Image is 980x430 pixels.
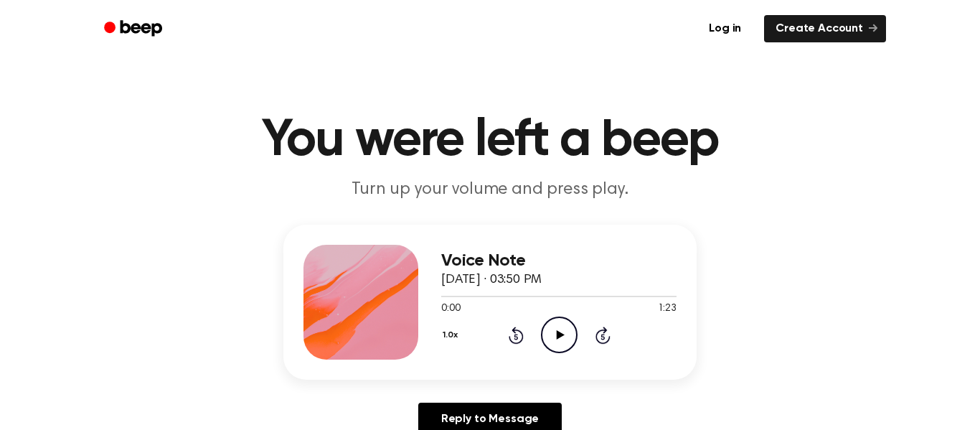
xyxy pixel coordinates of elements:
p: Turn up your volume and press play. [215,178,765,202]
span: [DATE] · 03:50 PM [441,274,542,286]
a: Log in [694,12,755,45]
span: 1:23 [658,302,677,317]
h1: You were left a beep [123,115,857,167]
a: Create Account [764,15,886,42]
a: Beep [94,15,175,43]
h3: Voice Note [441,251,677,271]
span: 0:00 [441,302,460,317]
button: 1.0x [441,323,463,347]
